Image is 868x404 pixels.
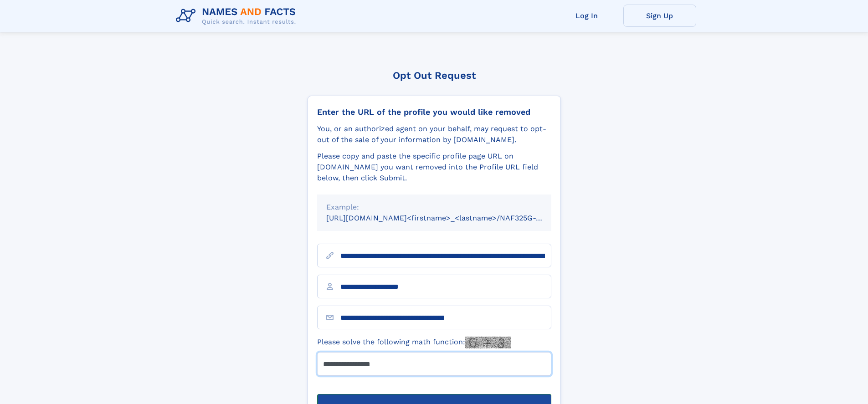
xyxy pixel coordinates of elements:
[550,5,623,27] a: Log In
[317,337,511,348] label: Please solve the following math function:
[317,151,551,184] div: Please copy and paste the specific profile page URL on [DOMAIN_NAME] you want removed into the Pr...
[308,70,561,81] div: Opt Out Request
[317,107,551,117] div: Enter the URL of the profile you would like removed
[326,214,569,222] small: [URL][DOMAIN_NAME]<firstname>_<lastname>/NAF325G-xxxxxxxx
[326,202,542,213] div: Example:
[172,4,303,28] img: Logo Names and Facts
[317,123,551,145] div: You, or an authorized agent on your behalf, may request to opt-out of the sale of your informatio...
[623,5,696,27] a: Sign Up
